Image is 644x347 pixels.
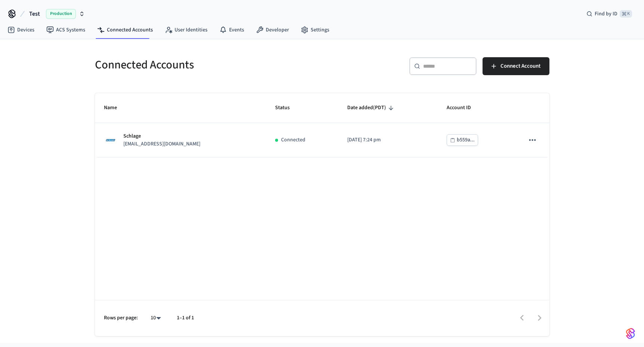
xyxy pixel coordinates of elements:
div: 10 [147,313,165,323]
p: Connected [281,136,305,144]
div: Find by ID⌘ K [580,7,638,21]
span: Production [46,9,76,19]
p: Rows per page: [104,314,138,322]
a: Developer [250,23,295,37]
a: Connected Accounts [91,23,159,37]
span: Test [29,9,40,18]
p: 1–1 of 1 [177,314,194,322]
img: SeamLogoGradient.69752ec5.svg [626,328,635,340]
a: Settings [295,23,335,37]
button: Connect Account [483,57,549,75]
table: sticky table [95,93,549,157]
a: Events [213,23,250,37]
a: Devices [1,23,40,37]
h5: Connected Accounts [95,57,318,73]
div: b559a... [457,135,475,145]
span: Name [104,102,127,114]
img: Schlage Logo, Square [104,133,117,147]
span: Find by ID [595,10,617,18]
p: [EMAIL_ADDRESS][DOMAIN_NAME] [123,140,200,148]
a: User Identities [159,23,213,37]
span: ⌘ K [620,10,632,18]
span: Account ID [447,102,481,114]
p: [DATE] 7:24 pm [347,136,429,144]
a: ACS Systems [40,23,91,37]
span: Date added(PDT) [347,102,396,114]
span: Connect Account [500,61,540,71]
button: b559a... [447,134,478,146]
p: Schlage [123,132,200,140]
span: Status [275,102,299,114]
